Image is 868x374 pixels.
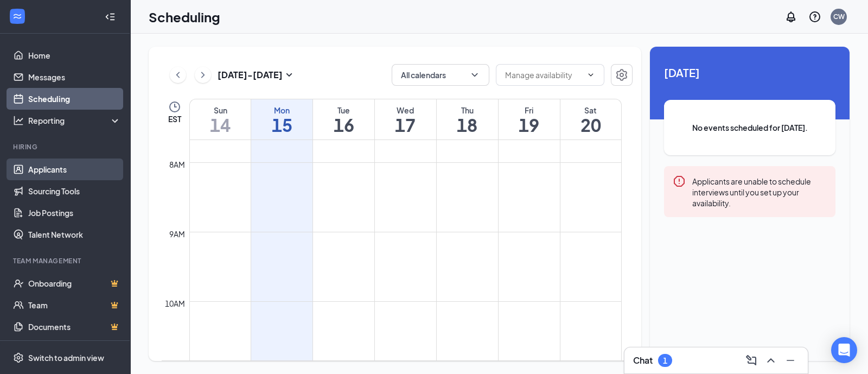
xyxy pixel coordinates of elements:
[195,67,211,83] button: ChevronRight
[13,115,24,126] svg: Analysis
[437,99,498,140] a: September 18, 2025
[745,354,758,367] svg: ComposeMessage
[686,122,814,134] span: No events scheduled for [DATE].
[13,142,119,151] div: Hiring
[762,352,780,369] button: ChevronUp
[673,175,686,188] svg: Error
[611,64,633,86] button: Settings
[499,116,560,134] h1: 19
[615,68,628,81] svg: Settings
[190,105,251,116] div: Sun
[692,175,827,208] div: Applicants are unable to schedule interviews until you set up your availability.
[375,116,436,134] h1: 17
[13,352,24,363] svg: Settings
[28,66,121,88] a: Messages
[167,228,187,240] div: 9am
[782,352,799,369] button: Minimize
[784,354,797,367] svg: Minimize
[28,45,121,66] a: Home
[375,105,436,116] div: Wed
[168,100,181,113] svg: Clock
[28,352,104,363] div: Switch to admin view
[28,224,121,245] a: Talent Network
[375,99,436,140] a: September 17, 2025
[831,337,857,363] div: Open Intercom Messenger
[560,105,621,116] div: Sat
[664,64,835,81] span: [DATE]
[313,116,374,134] h1: 16
[12,11,23,22] svg: WorkstreamLogo
[833,12,845,21] div: CW
[784,10,797,23] svg: Notifications
[163,297,187,309] div: 10am
[28,272,121,294] a: OnboardingCrown
[28,115,122,126] div: Reporting
[633,354,653,366] h3: Chat
[190,99,251,140] a: September 14, 2025
[313,99,374,140] a: September 16, 2025
[173,68,183,81] svg: ChevronLeft
[218,69,283,81] h3: [DATE] - [DATE]
[743,352,760,369] button: ComposeMessage
[251,99,312,140] a: September 15, 2025
[28,294,121,316] a: TeamCrown
[283,68,296,81] svg: SmallChevronDown
[105,11,116,22] svg: Collapse
[437,105,498,116] div: Thu
[28,159,121,180] a: Applicants
[167,159,187,170] div: 8am
[28,338,121,359] a: SurveysCrown
[469,69,480,80] svg: ChevronDown
[251,105,312,116] div: Mon
[437,116,498,134] h1: 18
[28,180,121,202] a: Sourcing Tools
[251,116,312,134] h1: 15
[663,356,667,365] div: 1
[560,116,621,134] h1: 20
[149,8,220,26] h1: Scheduling
[499,99,560,140] a: September 19, 2025
[764,354,777,367] svg: ChevronUp
[560,99,621,140] a: September 20, 2025
[190,116,251,134] h1: 14
[170,67,186,83] button: ChevronLeft
[28,202,121,224] a: Job Postings
[28,316,121,338] a: DocumentsCrown
[808,10,821,23] svg: QuestionInfo
[499,105,560,116] div: Fri
[13,256,119,265] div: Team Management
[168,113,181,124] span: EST
[392,64,489,86] button: All calendarsChevronDown
[505,69,582,81] input: Manage availability
[28,88,121,110] a: Scheduling
[197,68,208,81] svg: ChevronRight
[586,71,595,79] svg: ChevronDown
[313,105,374,116] div: Tue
